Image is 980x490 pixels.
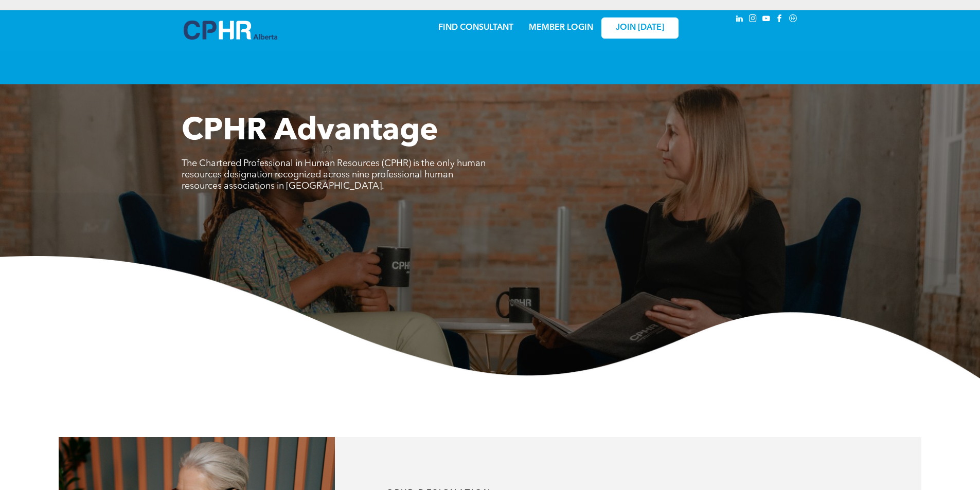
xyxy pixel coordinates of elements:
a: FIND CONSULTANT [438,24,513,32]
a: linkedin [734,13,745,27]
img: A blue and white logo for cp alberta [184,21,277,40]
a: JOIN [DATE] [601,17,679,39]
a: MEMBER LOGIN [529,24,593,32]
a: instagram [747,13,759,27]
a: Social network [788,13,799,27]
a: youtube [761,13,772,27]
span: CPHR Advantage [182,116,438,147]
span: The Chartered Professional in Human Resources (CPHR) is the only human resources designation reco... [182,159,486,191]
a: facebook [774,13,786,27]
span: JOIN [DATE] [616,23,664,33]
